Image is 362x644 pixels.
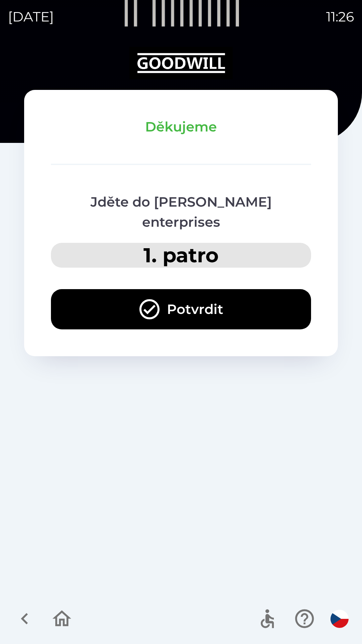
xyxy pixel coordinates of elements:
button: Potvrdit [51,289,311,329]
img: Logo [24,47,338,79]
p: Jděte do [PERSON_NAME] enterprises [51,192,311,232]
p: Děkujeme [51,117,311,137]
p: 1. patro [143,243,219,268]
p: [DATE] [8,7,54,27]
img: cs flag [330,610,349,628]
p: 11:26 [326,7,354,27]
